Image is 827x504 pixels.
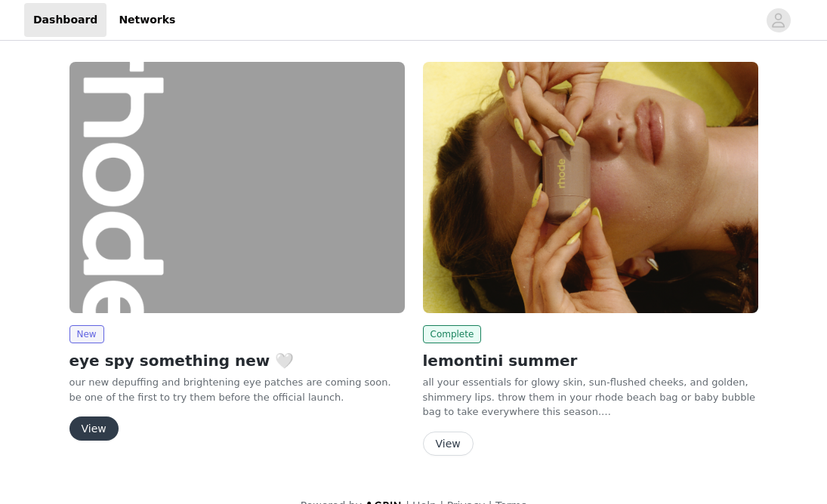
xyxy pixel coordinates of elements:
a: Networks [110,3,184,37]
h2: lemontini summer [423,349,758,372]
button: View [423,432,474,456]
a: Dashboard [24,3,106,37]
img: rhode skin [69,62,405,313]
p: all your essentials for glowy skin, sun-flushed cheeks, and golden, shimmery lips. throw them in ... [423,375,758,419]
div: avatar [771,8,785,32]
a: View [69,423,119,435]
span: New [69,325,104,343]
h2: eye spy something new 🤍 [69,349,405,372]
p: our new depuffing and brightening eye patches are coming soon. be one of the first to try them be... [69,375,405,404]
img: rhode skin [423,62,758,313]
a: View [423,438,474,450]
span: Complete [423,325,482,343]
button: View [69,416,119,441]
